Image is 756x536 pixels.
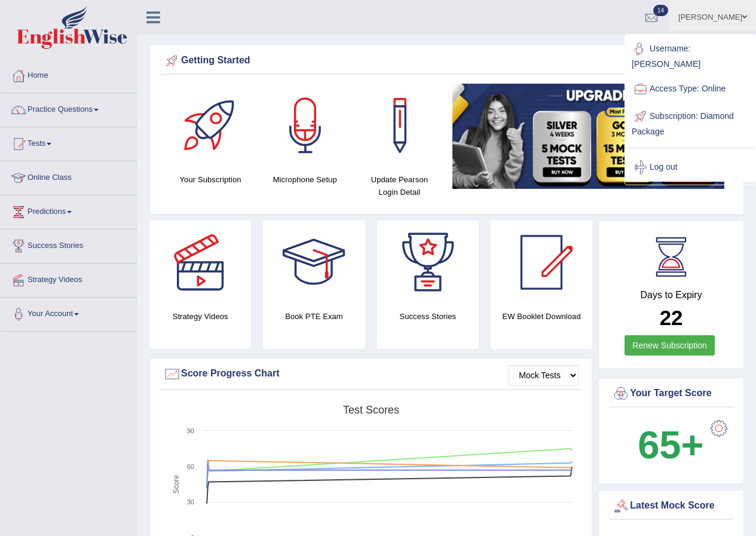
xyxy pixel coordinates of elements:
[612,497,730,515] div: Latest Mock Score
[625,335,715,356] a: Renew Subscription
[1,127,137,157] a: Tests
[377,310,479,323] h4: Success Stories
[1,195,137,225] a: Predictions
[626,103,755,143] a: Subscription: Diamond Package
[358,173,440,198] h4: Update Pearson Login Detail
[612,290,730,301] h4: Days to Expiry
[1,298,137,327] a: Your Account
[626,75,755,103] a: Access Type: Online
[187,498,194,506] text: 30
[187,463,194,470] text: 60
[263,310,365,323] h4: Book PTE Exam
[264,173,346,186] h4: Microphone Setup
[638,423,703,467] b: 65+
[626,35,755,75] a: Username: [PERSON_NAME]
[343,404,399,416] tspan: Test scores
[1,229,137,259] a: Success Stories
[452,84,724,189] img: small5.jpg
[660,306,683,329] b: 22
[1,161,137,191] a: Online Class
[626,154,755,181] a: Log out
[169,173,252,186] h4: Your Subscription
[163,52,730,70] div: Getting Started
[1,93,137,123] a: Practice Questions
[653,5,668,16] span: 14
[491,310,592,323] h4: EW Booklet Download
[149,310,251,323] h4: Strategy Videos
[172,475,180,494] tspan: Score
[163,365,579,383] div: Score Progress Chart
[1,264,137,293] a: Strategy Videos
[1,59,137,89] a: Home
[612,385,730,403] div: Your Target Score
[187,427,194,434] text: 90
